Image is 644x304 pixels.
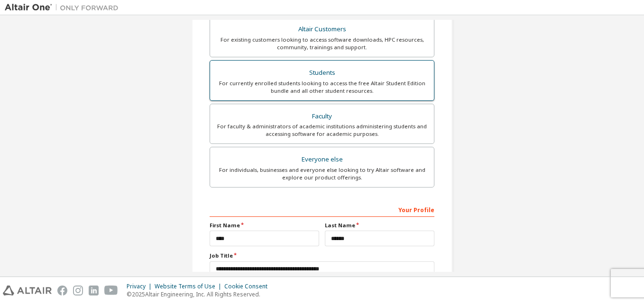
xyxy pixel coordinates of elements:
[216,153,428,166] div: Everyone else
[73,286,83,295] img: instagram.svg
[210,252,434,259] label: Job Title
[216,110,428,123] div: Faculty
[216,123,428,138] div: For faculty & administrators of academic institutions administering students and accessing softwa...
[89,286,99,295] img: linkedin.svg
[216,36,428,51] div: For existing customers looking to access software downloads, HPC resources, community, trainings ...
[216,80,428,95] div: For currently enrolled students looking to access the free Altair Student Edition bundle and all ...
[155,283,224,290] div: Website Terms of Use
[325,222,434,229] label: Last Name
[104,286,118,295] img: youtube.svg
[127,283,155,290] div: Privacy
[224,283,273,290] div: Cookie Consent
[57,286,67,295] img: facebook.svg
[216,66,428,80] div: Students
[210,222,319,229] label: First Name
[210,202,434,217] div: Your Profile
[3,286,52,295] img: altair_logo.svg
[5,3,123,12] img: Altair One
[127,290,273,298] p: © 2025 Altair Engineering, Inc. All Rights Reserved.
[216,23,428,36] div: Altair Customers
[216,166,428,181] div: For individuals, businesses and everyone else looking to try Altair software and explore our prod...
